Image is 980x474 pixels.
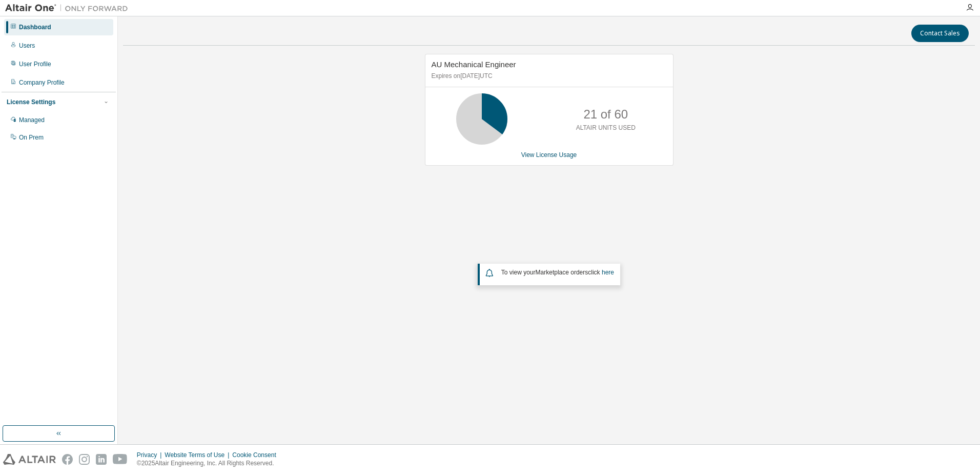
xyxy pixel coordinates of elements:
span: AU Mechanical Engineer [432,60,516,69]
div: Website Terms of Use [165,451,232,459]
button: Contact Sales [911,25,969,42]
a: View License Usage [521,151,577,159]
p: 21 of 60 [583,106,628,123]
p: Expires on [DATE] UTC [432,72,664,81]
span: To view your click [501,269,614,276]
div: Company Profile [19,78,65,87]
div: License Settings [7,98,55,106]
div: User Profile [19,60,51,68]
img: Altair One [5,3,133,13]
a: here [602,269,614,276]
div: Managed [19,116,45,124]
div: Users [19,42,35,50]
div: Privacy [137,451,165,459]
img: instagram.svg [79,454,90,465]
img: facebook.svg [62,454,73,465]
img: youtube.svg [113,454,128,465]
div: Dashboard [19,23,51,31]
img: altair_logo.svg [3,454,56,465]
img: linkedin.svg [96,454,107,465]
p: © 2025 Altair Engineering, Inc. All Rights Reserved. [137,459,282,468]
div: On Prem [19,133,44,142]
p: ALTAIR UNITS USED [576,124,636,132]
div: Cookie Consent [232,451,282,459]
em: Marketplace orders [536,269,588,276]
